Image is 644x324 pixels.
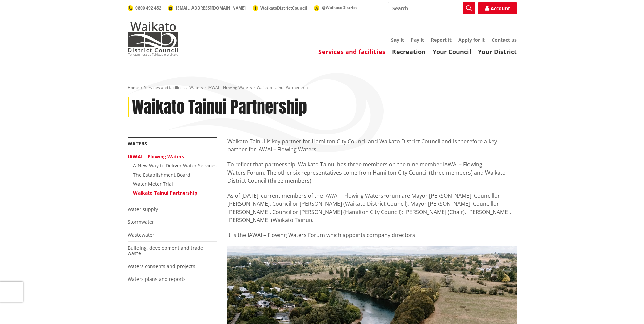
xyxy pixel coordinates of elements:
p: As of [DATE], current members of the IAWAI – Flowing Waters [227,192,517,224]
p: To reflect that partnership, Waikato Tainui has three members on the nine member IAWAI – Flowing ... [227,160,517,185]
a: Water supply [128,206,158,212]
img: Waikato District Council - Te Kaunihera aa Takiwaa o Waikato [128,22,179,56]
a: Home [128,85,139,90]
a: Waters [128,140,147,147]
a: Water Meter Trial [133,181,173,187]
a: Services and facilities [144,85,185,90]
a: 0800 492 452 [128,5,161,11]
a: Apply for it [458,37,485,43]
p: Waikato Tainui is key partner for Hamilton City Council and Waikato District Council and is there... [227,137,517,154]
a: The Establishment Board [133,172,190,178]
a: WaikatoDistrictCouncil [253,5,307,11]
a: Waters [189,85,203,90]
a: Say it [391,37,404,43]
a: Waters consents and projects [128,263,195,269]
p: It is the IAWAI – Flowing Waters Forum which appoints company directors. [227,231,517,239]
nav: breadcrumb [128,85,517,91]
a: Report it [431,37,452,43]
a: Recreation [392,48,426,56]
a: Contact us [492,37,517,43]
a: Pay it [411,37,424,43]
input: Search input [388,2,475,14]
span: @WaikatoDistrict [322,5,357,11]
a: Waters plans and reports [128,276,186,282]
a: A New Way to Deliver Water Services [133,162,217,169]
a: Your Council [433,48,471,56]
a: [EMAIL_ADDRESS][DOMAIN_NAME] [168,5,246,11]
a: Your District [478,48,517,56]
a: Stormwater [128,219,154,225]
a: IAWAI – Flowing Waters [208,85,252,90]
span: Forum are Mayor [PERSON_NAME], Councillor [PERSON_NAME], Councillor [PERSON_NAME] (Waikato Distri... [227,192,511,224]
a: Wastewater [128,232,154,238]
a: IAWAI – Flowing Waters [128,153,184,160]
h1: Waikato Tainui Partnership [132,97,307,117]
a: @WaikatoDistrict [314,5,357,11]
a: Waikato Tainui Partnership [133,190,197,196]
span: WaikatoDistrictCouncil [260,5,307,11]
a: Services and facilities [318,48,385,56]
a: Building, development and trade waste [128,245,203,257]
span: [EMAIL_ADDRESS][DOMAIN_NAME] [176,5,246,11]
span: 0800 492 452 [135,5,161,11]
a: Account [478,2,517,14]
span: Waikato Tainui Partnership [257,85,308,90]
